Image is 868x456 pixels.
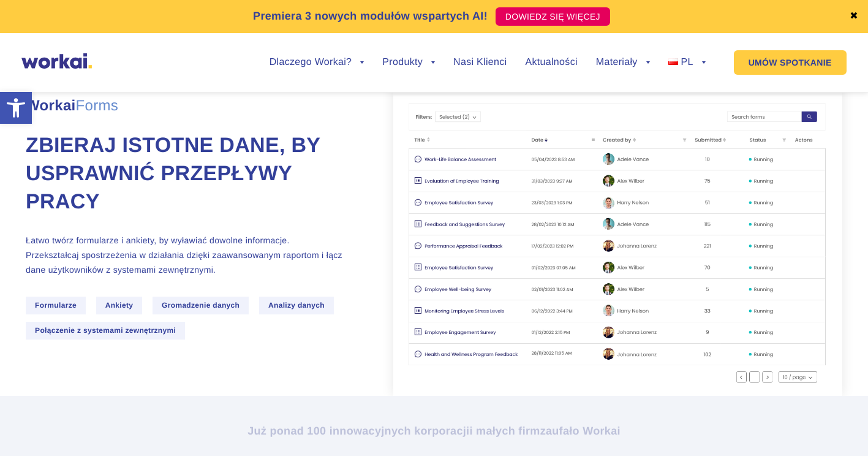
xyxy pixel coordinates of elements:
[26,322,185,340] span: Połączenie z systemami zewnętrznymi
[596,58,650,67] a: Materiały
[26,297,86,314] span: Formularze
[259,297,334,314] span: Analizy danych
[94,424,774,438] h2: Już ponad 100 innowacyjnych korporacji zaufało Workai
[96,297,143,314] span: Ankiety
[681,57,693,67] span: PL
[469,425,540,437] i: i małych firm
[253,8,488,25] p: Premiera 3 nowych modułów wspartych AI!
[453,58,507,67] a: Nasi Klienci
[734,50,847,75] a: UMÓW SPOTKANIE
[850,12,858,21] a: ✖
[26,84,118,113] span: Workai
[76,97,119,114] em: Forms
[153,297,249,314] span: Gromadzenie danych
[382,58,435,67] a: Produkty
[26,132,344,216] h1: ZBIERAJ ISTOTNE DANE, BY USPRAWNIĆ PRZEPŁYWY PRACY
[525,58,577,67] a: Aktualności
[26,233,344,277] p: Łatwo twórz formularze i ankiety, by wyławiać dowolne informacje. Przekształcaj spostrzeżenia w d...
[496,7,610,26] a: DOWIEDZ SIĘ WIĘCEJ
[270,58,364,67] a: Dlaczego Workai?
